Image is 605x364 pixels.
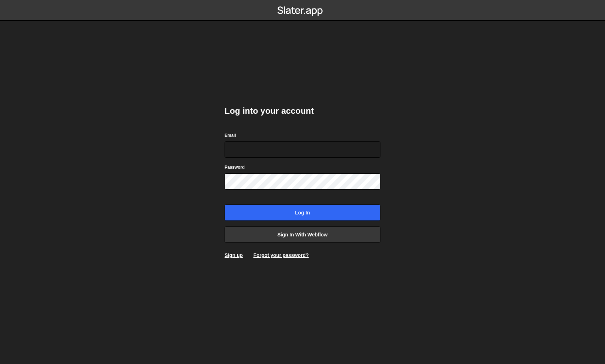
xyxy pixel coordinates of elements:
[225,132,236,139] label: Email
[225,164,245,171] label: Password
[225,105,380,117] h2: Log into your account
[225,252,243,258] a: Sign up
[225,226,380,243] a: Sign in with Webflow
[253,252,309,258] a: Forgot your password?
[225,205,380,221] input: Log in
